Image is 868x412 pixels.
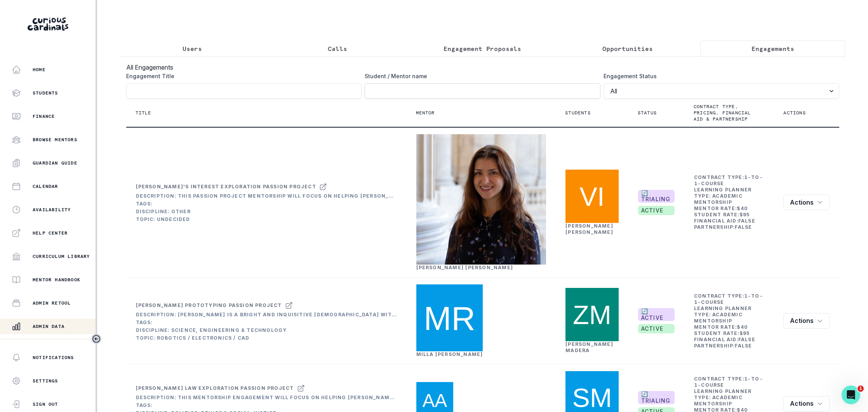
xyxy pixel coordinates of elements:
[126,63,839,72] h3: All Engagements
[91,334,101,344] button: Toggle sidebar
[136,385,294,391] div: [PERSON_NAME] Law Exploration Passion Project
[136,327,397,333] div: Discipline: Science, Engineering & Technology
[565,223,613,235] a: [PERSON_NAME] [PERSON_NAME]
[33,113,55,119] p: Finance
[33,183,58,189] p: Calendar
[183,44,202,53] p: Users
[565,341,613,353] a: [PERSON_NAME] Madera
[735,343,752,349] b: false
[33,137,77,143] p: Browse Mentors
[126,72,357,80] label: Engagement Title
[694,394,743,407] b: Academic Mentorship
[33,230,68,236] p: Help Center
[33,323,64,330] p: Admin Data
[694,312,743,324] b: Academic Mentorship
[33,253,90,259] p: Curriculum Library
[33,207,71,213] p: Availability
[28,18,68,31] img: Curious Cardinals Logo
[416,110,435,116] p: Mentor
[33,90,58,96] p: Students
[136,184,316,190] div: [PERSON_NAME]'s Interest Exploration Passion Project
[739,330,750,336] b: $ 95
[638,391,675,404] span: 🔄 TRIALING
[444,44,521,53] p: Engagement Proposals
[33,401,58,407] p: Sign Out
[638,190,675,203] span: 🔄 TRIALING
[136,402,397,408] div: Tags:
[638,308,675,321] span: 🔄 ACTIVE
[694,103,755,122] p: Contract type, pricing, financial aid & partnership
[694,174,765,231] td: Contract Type: Learning Planner Type: Mentor Rate: Student Rate: Financial Aid: Partnership:
[638,206,675,215] span: active
[735,224,752,230] b: false
[416,351,483,357] a: Milla [PERSON_NAME]
[136,193,397,199] div: Description: This Passion Project mentorship will focus on helping [PERSON_NAME], an academically...
[365,72,596,80] label: Student / Mentor name
[416,265,513,270] a: [PERSON_NAME] [PERSON_NAME]
[694,293,763,305] b: 1-to-1-course
[33,300,71,306] p: Admin Retool
[136,216,397,223] div: Topic: Undecided
[783,396,830,412] button: row menu
[694,293,765,349] td: Contract Type: Learning Planner Type: Mentor Rate: Student Rate: Financial Aid: Partnership:
[565,110,591,116] p: Students
[783,313,830,329] button: row menu
[842,386,860,404] iframe: Intercom live chat
[136,335,397,341] div: Topic: Robotics / Electronics / CAD
[739,212,750,217] b: $ 95
[783,195,830,210] button: row menu
[638,110,657,116] p: Status
[638,324,675,333] span: active
[737,205,748,211] b: $ 40
[33,378,58,384] p: Settings
[136,312,397,318] div: Description: [PERSON_NAME] is a bright and inquisitive [DEMOGRAPHIC_DATA] with a passion for mech...
[136,201,397,207] div: Tags:
[858,386,864,392] span: 1
[737,324,748,330] b: $ 40
[33,160,77,166] p: Guardian Guide
[751,44,794,53] p: Engagements
[136,110,151,116] p: Title
[33,67,45,73] p: Home
[694,174,763,186] b: 1-to-1-course
[694,376,763,388] b: 1-to-1-course
[328,44,347,53] p: Calls
[738,218,755,224] b: false
[136,319,397,326] div: Tags:
[136,209,397,215] div: Discipline: Other
[602,44,653,53] p: Opportunities
[783,110,805,116] p: Actions
[136,394,397,401] div: Description: This mentorship engagement will focus on helping [PERSON_NAME] explore various pathw...
[136,302,282,309] div: [PERSON_NAME] Prototyping Passion Project
[694,193,743,205] b: Academic Mentorship
[33,354,74,361] p: Notifications
[738,337,755,342] b: false
[33,277,80,283] p: Mentor Handbook
[604,72,835,80] label: Engagement Status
